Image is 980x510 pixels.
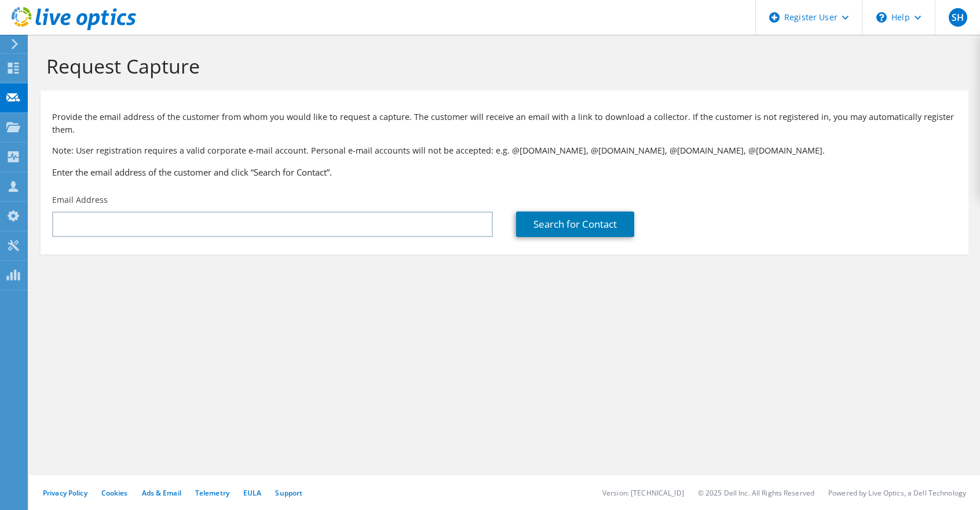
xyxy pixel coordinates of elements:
[949,8,967,27] span: SH
[602,488,684,498] li: Version: [TECHNICAL_ID]
[243,488,261,498] a: EULA
[52,144,957,157] p: Note: User registration requires a valid corporate e-mail account. Personal e-mail accounts will ...
[52,111,957,136] p: Provide the email address of the customer from whom you would like to request a capture. The cust...
[828,488,966,498] li: Powered by Live Optics, a Dell Technology
[101,488,128,498] a: Cookies
[142,488,181,498] a: Ads & Email
[46,54,957,78] h1: Request Capture
[52,194,108,206] label: Email Address
[698,488,814,498] li: © 2025 Dell Inc. All Rights Reserved
[43,488,87,498] a: Privacy Policy
[876,12,887,23] svg: \n
[516,212,634,237] a: Search for Contact
[195,488,229,498] a: Telemetry
[52,166,957,178] h3: Enter the email address of the customer and click “Search for Contact”.
[275,488,302,498] a: Support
